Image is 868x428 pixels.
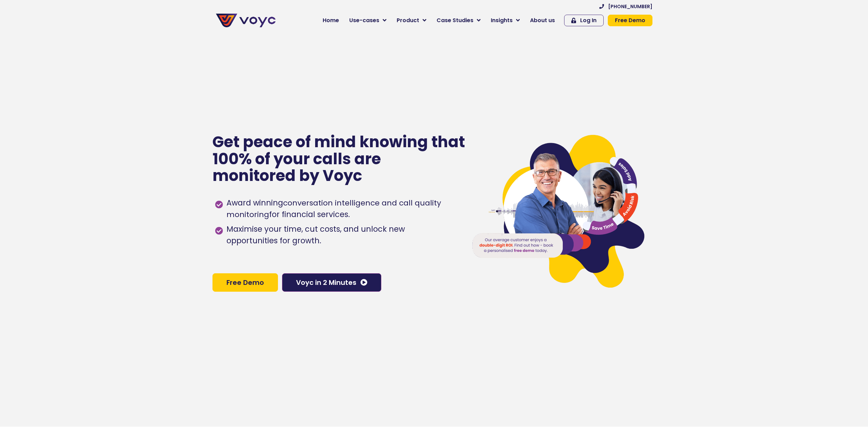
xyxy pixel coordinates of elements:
span: Case Studies [437,16,473,25]
a: [PHONE_NUMBER] [599,4,652,9]
img: voyc-full-logo [216,14,276,27]
span: Award winning for financial services. [225,197,458,220]
a: Case Studies [431,14,486,27]
span: Free Demo [226,279,264,286]
span: Log In [580,18,597,23]
span: Home [323,16,339,25]
span: [PHONE_NUMBER] [608,4,652,9]
span: Maximise your time, cut costs, and unlock new opportunities for growth. [225,224,458,247]
span: Free Demo [615,18,645,23]
a: Voyc in 2 Minutes [282,273,381,292]
a: Product [392,14,431,27]
a: Home [318,14,344,27]
a: Log In [564,15,604,26]
a: Free Demo [608,15,652,26]
a: Insights [486,14,525,27]
span: Use-cases [349,16,379,25]
p: Get peace of mind knowing that 100% of your calls are monitored by Voyc [212,134,466,184]
span: Product [397,16,419,25]
h1: conversation intelligence and call quality monitoring [226,198,441,220]
span: Insights [491,16,513,25]
a: Use-cases [344,14,392,27]
a: About us [525,14,560,27]
a: Free Demo [212,273,278,292]
span: Voyc in 2 Minutes [296,279,356,286]
span: About us [530,16,555,25]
